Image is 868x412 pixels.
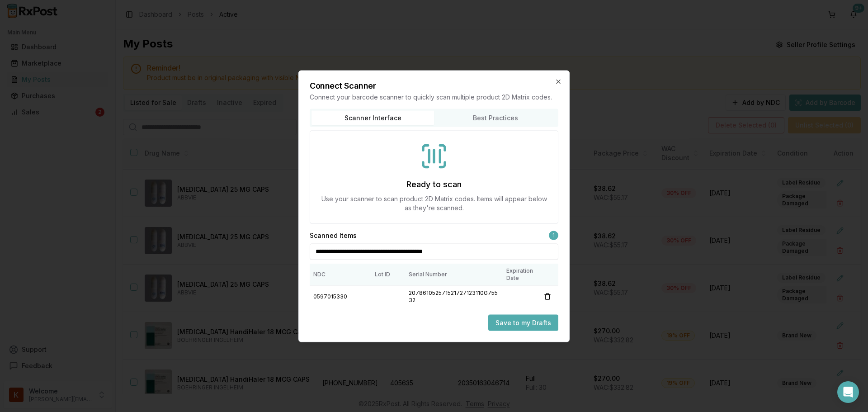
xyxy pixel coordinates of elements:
[405,285,503,308] td: 207861052571521727123110G75532
[405,263,503,285] th: Serial Number
[371,263,405,285] th: Lot ID
[310,92,558,101] p: Connect your barcode scanner to quickly scan multiple product 2D Matrix codes.
[488,314,558,331] button: Save to my Drafts
[310,231,357,240] h3: Scanned Items
[503,263,537,285] th: Expiration Date
[434,110,557,125] button: Best Practices
[406,178,462,190] h3: Ready to scan
[549,231,558,240] span: 1
[311,110,434,125] button: Scanner Interface
[310,285,371,308] td: 0597015330
[310,81,558,90] h2: Connect Scanner
[310,263,371,285] th: NDC
[321,194,547,212] p: Use your scanner to scan product 2D Matrix codes. Items will appear below as they're scanned.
